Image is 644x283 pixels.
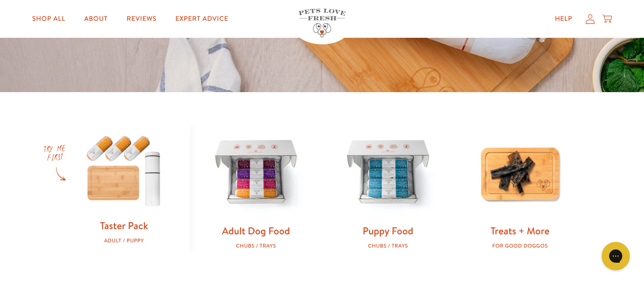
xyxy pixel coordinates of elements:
div: Chubs / Trays [205,243,307,249]
iframe: Gorgias live chat messenger [597,239,635,274]
img: Pets Love Fresh [298,9,346,37]
a: Shop All [25,9,73,28]
div: Adult / Puppy [73,238,175,244]
a: Treats + More [490,224,549,238]
a: Expert Advice [168,9,236,28]
a: About [76,9,115,28]
a: Taster Pack [100,219,148,232]
div: Chubs / Trays [337,243,439,249]
a: Help [547,9,580,28]
a: Puppy Food [363,224,413,238]
a: Reviews [119,9,164,28]
a: Adult Dog Food [222,224,290,238]
div: For good doggos [469,243,571,249]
